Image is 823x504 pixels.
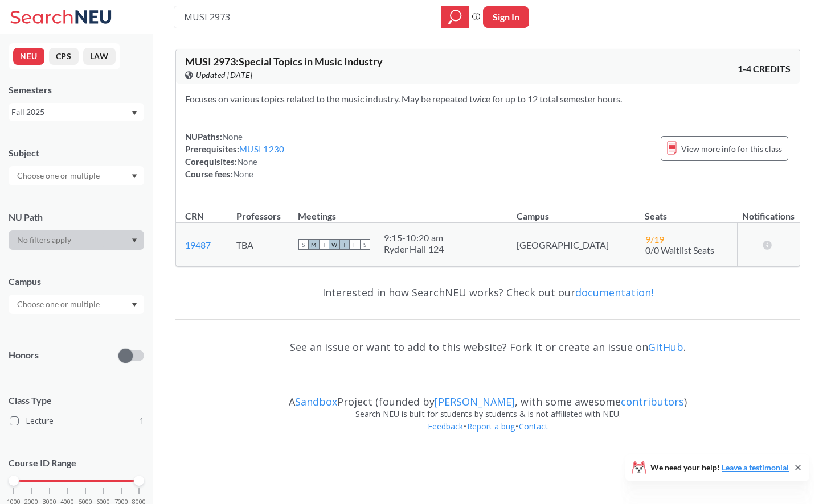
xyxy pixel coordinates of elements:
[132,111,137,115] svg: Dropdown arrow
[722,462,789,472] a: Leave a testimonial
[575,286,653,299] a: documentation!
[339,239,350,250] span: T
[427,421,464,432] a: Feedback
[441,6,469,28] div: magnifying glass
[222,131,243,142] span: None
[636,199,737,223] th: Seats
[185,210,204,222] div: CRN
[650,464,789,472] span: We need your help!
[483,6,529,28] button: Sign In
[196,69,252,81] span: Updated [DATE]
[175,276,800,309] div: Interested in how SearchNEU works? Check out our
[350,239,360,250] span: F
[298,239,309,250] span: S
[384,243,444,255] div: Ryder Hall 124
[466,421,515,432] a: Report a bug
[185,239,211,250] a: 19487
[621,395,684,408] a: contributors
[9,394,144,407] span: Class Type
[11,169,107,183] input: Choose one or multiple
[738,199,800,223] th: Notifications
[132,174,137,179] svg: Dropdown arrow
[295,395,337,408] a: Sandbox
[185,55,383,68] span: MUSI 2973 : Special Topics in Music Industry
[645,245,714,255] span: 0/0 Waitlist Seats
[83,48,116,65] button: LAW
[10,414,144,428] label: Lecture
[448,9,462,25] svg: magnifying glass
[183,7,433,27] input: Class, professor, course number, "phrase"
[185,93,791,105] section: Focuses on various topics related to the music industry. May be repeated twice for up to 12 total...
[507,199,636,223] th: Campus
[185,130,284,180] div: NUPaths: Prerequisites: Corequisites: Course fees:
[738,63,791,75] span: 1-4 CREDITS
[319,239,329,250] span: T
[227,223,289,267] td: TBA
[507,223,636,267] td: [GEOGRAPHIC_DATA]
[9,457,144,470] p: Course ID Range
[233,169,253,179] span: None
[289,199,507,223] th: Meetings
[13,48,44,65] button: NEU
[239,144,284,154] a: MUSI 1230
[360,239,370,250] span: S
[518,421,548,432] a: Contact
[175,408,800,420] div: Search NEU is built for students by students & is not affiliated with NEU.
[435,395,515,408] a: [PERSON_NAME]
[9,103,144,121] div: Fall 2025Dropdown arrow
[645,234,664,245] span: 9 / 19
[11,106,130,118] div: Fall 2025
[329,239,339,250] span: W
[11,298,107,311] input: Choose one or multiple
[132,238,137,243] svg: Dropdown arrow
[9,295,144,314] div: Dropdown arrow
[9,275,144,288] div: Campus
[9,230,144,250] div: Dropdown arrow
[309,239,319,250] span: M
[175,385,800,408] div: A Project (founded by , with some awesome )
[681,142,782,156] span: View more info for this class
[648,340,683,354] a: GitHub
[9,147,144,159] div: Subject
[9,211,144,224] div: NU Path
[384,232,444,243] div: 9:15 - 10:20 am
[49,48,79,65] button: CPS
[227,199,289,223] th: Professors
[132,303,137,307] svg: Dropdown arrow
[9,166,144,185] div: Dropdown arrow
[140,415,144,427] span: 1
[175,420,800,450] div: • •
[9,84,144,96] div: Semesters
[9,349,39,362] p: Honors
[175,331,800,363] div: See an issue or want to add to this website? Fork it or create an issue on .
[237,156,257,167] span: None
